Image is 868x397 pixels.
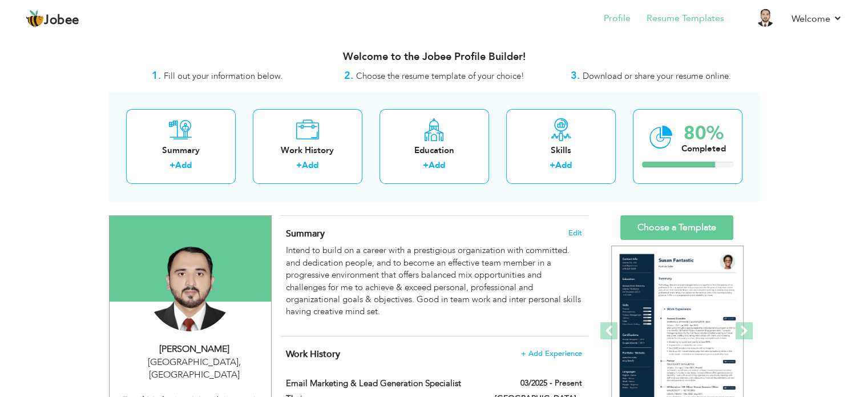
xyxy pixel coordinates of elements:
a: Add [175,159,192,171]
span: Edit [568,229,582,237]
div: Work History [262,145,353,157]
a: Add [429,159,445,171]
div: 80% [681,124,726,143]
span: Work History [286,348,340,360]
strong: 2. [344,69,353,83]
span: , [239,356,241,368]
span: Jobee [44,14,79,27]
a: Add [555,159,572,171]
a: Jobee [26,10,79,28]
a: Welcome [792,12,842,26]
label: + [423,159,429,171]
div: [GEOGRAPHIC_DATA] [GEOGRAPHIC_DATA] [118,356,271,382]
span: Choose the resume template of your choice! [356,70,524,82]
p: Intend to build on a career with a prestigious organization with committed. and dedication people... [286,244,582,318]
h3: Welcome to the Jobee Profile Builder! [109,51,760,63]
strong: 1. [152,69,161,83]
h4: This helps to show the companies you have worked for. [286,348,582,360]
a: Choose a Template [620,215,733,240]
a: Profile [604,12,631,25]
div: Summary [135,145,227,157]
strong: 3. [571,69,580,83]
span: Summary [286,227,325,240]
label: 03/2025 - Present [520,378,582,389]
span: Download or share your resume online. [583,70,731,82]
span: + Add Experience [521,350,582,358]
a: Add [302,159,318,171]
label: Email Marketing & Lead Generation Specialist [286,378,478,390]
div: Completed [681,143,726,155]
div: Skills [515,145,607,157]
img: jobee.io [26,10,44,28]
label: + [169,159,175,171]
div: [PERSON_NAME] [118,343,271,356]
img: Mujahid Abbas [147,244,233,331]
label: + [550,159,555,171]
div: Education [389,145,480,157]
label: + [296,159,302,171]
span: Fill out your information below. [164,70,282,82]
h4: Adding a summary is a quick and easy way to highlight your experience and interests. [286,228,582,239]
a: Resume Templates [647,12,724,25]
img: Profile Img [756,9,774,27]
